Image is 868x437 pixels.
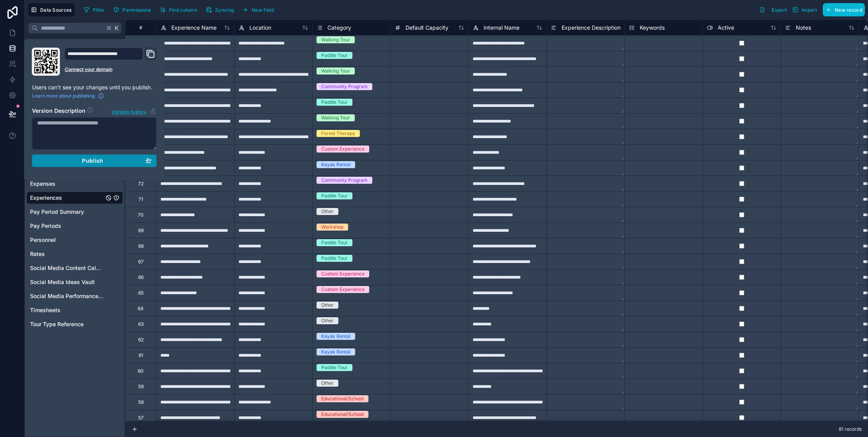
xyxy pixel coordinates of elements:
span: New record [835,7,862,13]
div: Community Program [321,177,368,184]
div: Educational/School [321,395,364,402]
div: 64 [138,306,144,312]
span: Keywords [640,24,665,32]
a: New record [820,3,865,16]
div: Community Program [321,83,368,90]
div: Other [321,208,334,215]
span: Data Sources [40,7,72,13]
div: 60 [138,368,144,374]
div: Educational/School [321,411,364,418]
div: 71 [139,196,143,203]
p: Users can't see your changes until you publish. [32,83,157,91]
button: Filter [81,4,108,16]
div: Domain and Custom Link [65,48,157,76]
div: 72 [138,181,144,187]
div: 62 [138,337,144,343]
div: Other [321,317,334,324]
div: Paddle Tour [321,364,348,371]
div: 68 [138,243,144,249]
div: # [131,25,150,30]
span: Publish [82,157,103,164]
button: Import [790,3,820,16]
div: Paddle Tour [321,239,348,246]
div: 59 [138,384,144,390]
div: Walking Tour [321,36,350,43]
div: Walking Tour [321,68,350,75]
span: Category [327,24,351,32]
div: Workshop [321,224,343,231]
button: Find column [157,4,200,16]
div: Paddle Tour [321,99,348,106]
span: Filter [93,7,105,13]
span: Export [772,7,787,13]
span: 81 records [839,426,862,432]
div: 70 [138,212,144,218]
button: Export [756,3,790,16]
div: Kayak Rental [321,348,350,355]
span: Syncing [215,7,234,13]
span: Import [802,7,817,13]
div: Kayak Rental [321,333,350,340]
div: 63 [138,321,144,327]
div: 57 [138,415,144,421]
h2: Version Description [32,107,85,115]
div: Custom Experience [321,270,365,277]
span: Find column [169,7,197,13]
a: Connect your domain [65,66,157,73]
div: 66 [138,274,144,281]
div: Walking Tour [321,114,350,121]
a: Permissions [110,4,157,16]
button: Syncing [203,4,237,16]
div: Other [321,380,334,387]
button: Permissions [110,4,153,16]
span: K [114,25,119,31]
div: Paddle Tour [321,255,348,262]
span: Learn more about publishing [32,93,95,99]
span: Location [249,24,271,32]
div: 65 [138,290,144,296]
button: New field [240,4,277,16]
a: Syncing [203,4,240,16]
button: New record [823,3,865,16]
div: Forest Therapy [321,130,355,137]
span: Permissions [123,7,151,13]
span: Experience Name [171,24,217,32]
div: Paddle Tour [321,192,348,199]
div: Other [321,302,334,309]
span: Default Capacity [406,24,448,32]
div: Custom Experience [321,146,365,153]
div: Custom Experience [321,286,365,293]
button: Data Sources [28,3,75,16]
span: Internal Name [484,24,519,32]
span: Experience Description [562,24,621,32]
div: 61 [139,352,143,359]
div: Paddle Tour [321,52,348,59]
div: 69 [138,227,144,234]
div: 58 [138,399,144,405]
button: Publish [32,155,157,167]
button: Version history [111,107,157,115]
a: Learn more about publishing [32,93,104,99]
span: New field [252,7,274,13]
span: Version history [112,107,147,115]
div: Kayak Rental [321,161,350,168]
div: 67 [138,259,144,265]
span: Active [718,24,734,32]
span: Notes [796,24,811,32]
